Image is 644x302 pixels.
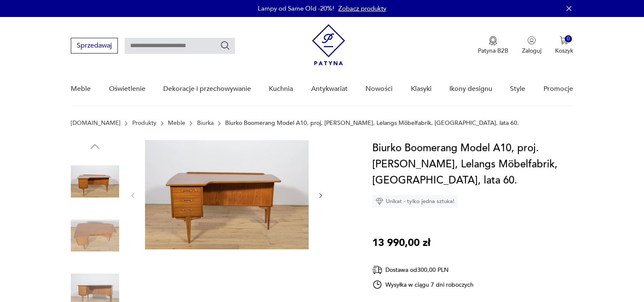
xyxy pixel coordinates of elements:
img: Patyna - sklep z meblami i dekoracjami vintage [312,24,345,65]
p: Patyna B2B [478,47,508,55]
img: Zdjęcie produktu Biurko Boomerang Model A10, proj. Goran Strand, Lelangs Möbelfabrik, Szwecja, la... [145,140,309,249]
a: Promocje [544,73,573,105]
a: Meble [71,73,91,105]
a: Biurka [197,120,214,127]
p: Lampy od Same Old -20%! [258,4,334,13]
a: Zobacz produkty [338,4,386,13]
img: Ikonka użytkownika [527,36,536,45]
img: Ikona dostawy [372,265,382,275]
a: Ikona medaluPatyna B2B [478,36,508,55]
img: Ikona medalu [489,36,497,45]
p: 13 990,00 zł [372,235,430,251]
img: Zdjęcie produktu Biurko Boomerang Model A10, proj. Goran Strand, Lelangs Möbelfabrik, Szwecja, la... [71,212,119,260]
a: Oświetlenie [109,73,145,105]
h1: Biurko Boomerang Model A10, proj. [PERSON_NAME], Lelangs Möbelfabrik, [GEOGRAPHIC_DATA], lata 60. [372,140,573,189]
a: Antykwariat [311,73,348,105]
a: Sprzedawaj [71,43,118,49]
button: 0Koszyk [555,36,573,55]
p: Zaloguj [522,47,541,55]
button: Zaloguj [522,36,541,55]
div: Unikat - tylko jedna sztuka! [372,195,458,208]
button: Sprzedawaj [71,38,118,54]
a: [DOMAIN_NAME] [71,120,120,127]
button: Patyna B2B [478,36,508,55]
a: Dekoracje i przechowywanie [163,73,251,105]
a: Produkty [132,120,156,127]
a: Kuchnia [269,73,293,105]
div: Wysyłka w ciągu 7 dni roboczych [372,279,474,290]
img: Ikona diamentu [376,198,383,205]
p: Biurko Boomerang Model A10, proj. [PERSON_NAME], Lelangs Möbelfabrik, [GEOGRAPHIC_DATA], lata 60. [225,120,519,127]
div: 0 [565,35,572,42]
button: Szukaj [220,40,230,51]
img: Ikona koszyka [560,36,568,45]
a: Ikony designu [449,73,492,105]
a: Style [510,73,525,105]
img: Zdjęcie produktu Biurko Boomerang Model A10, proj. Goran Strand, Lelangs Möbelfabrik, Szwecja, la... [71,157,119,206]
a: Klasyki [411,73,432,105]
a: Meble [168,120,185,127]
a: Nowości [365,73,393,105]
p: Koszyk [555,47,573,55]
div: Dostawa od 300,00 PLN [372,265,474,275]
